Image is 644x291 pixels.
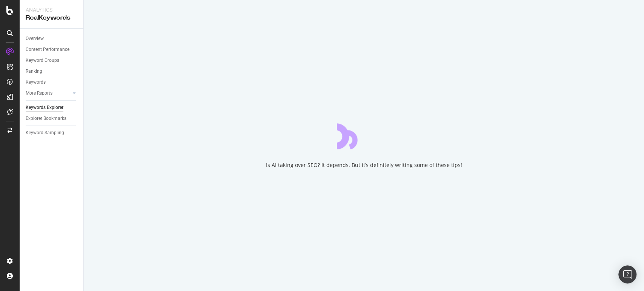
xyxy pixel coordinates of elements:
a: Explorer Bookmarks [26,115,78,123]
a: Ranking [26,67,78,75]
div: RealKeywords [26,14,77,22]
a: Keyword Groups [26,57,78,64]
div: Is AI taking over SEO? It depends. But it’s definitely writing some of these tips! [266,161,462,169]
div: Keyword Sampling [26,129,64,137]
a: Keywords [26,78,78,86]
a: Overview [26,35,78,43]
div: Keyword Groups [26,57,59,64]
div: Keywords [26,78,46,86]
div: Keywords Explorer [26,104,63,112]
div: Explorer Bookmarks [26,115,66,123]
div: Content Performance [26,46,69,54]
div: Open Intercom Messenger [618,265,636,283]
a: More Reports [26,89,71,97]
div: Overview [26,35,44,43]
a: Keywords Explorer [26,104,78,112]
div: animation [337,122,391,149]
div: More Reports [26,89,52,97]
a: Keyword Sampling [26,129,78,137]
div: Ranking [26,67,42,75]
div: Analytics [26,6,77,14]
a: Content Performance [26,46,78,54]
